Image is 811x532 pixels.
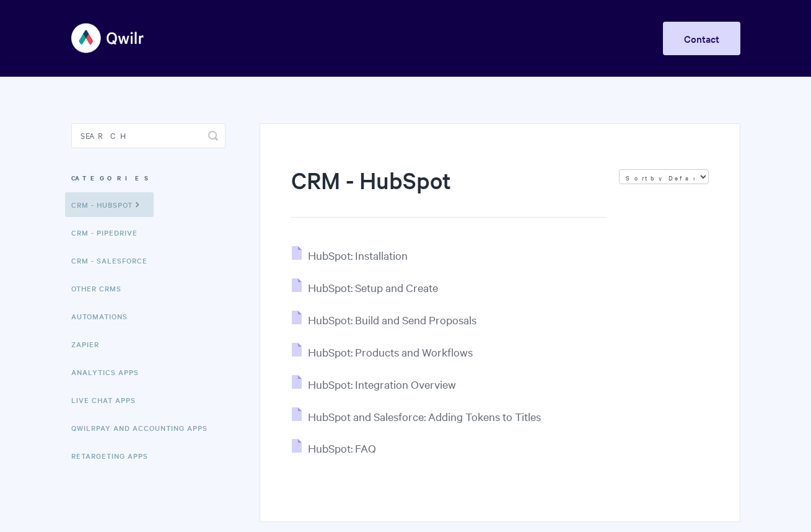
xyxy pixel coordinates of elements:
span: HubSpot: Products and Workflows [308,345,473,359]
h3: Categories [71,167,226,189]
a: Zapier [71,332,108,357]
a: QwilrPay and Accounting Apps [71,415,217,440]
a: HubSpot: Integration Overview [292,377,456,391]
a: CRM - Pipedrive [71,220,147,245]
span: HubSpot: Build and Send Proposals [308,313,476,327]
a: Other CRMs [71,276,131,301]
span: HubSpot and Salesforce: Adding Tokens to Titles [308,409,541,423]
a: HubSpot: Products and Workflows [292,345,473,359]
a: Automations [71,304,137,329]
span: HubSpot: Installation [308,248,408,262]
a: Retargeting Apps [71,443,157,468]
h1: CRM - HubSpot [291,164,606,218]
a: Analytics Apps [71,360,148,384]
span: HubSpot: Setup and Create [308,280,438,295]
a: HubSpot: FAQ [292,441,376,455]
span: HubSpot: FAQ [308,441,376,455]
a: CRM - HubSpot [65,192,154,217]
select: Page reloads on selection [619,169,709,184]
a: HubSpot: Build and Send Proposals [292,313,476,327]
span: HubSpot: Integration Overview [308,377,456,391]
input: Search [71,123,226,148]
img: Qwilr Help Center [71,15,145,61]
a: Live Chat Apps [71,388,145,412]
a: HubSpot and Salesforce: Adding Tokens to Titles [292,409,541,423]
a: Contact [663,22,740,55]
a: HubSpot: Installation [292,248,408,262]
a: HubSpot: Setup and Create [292,280,438,295]
a: CRM - Salesforce [71,248,157,273]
